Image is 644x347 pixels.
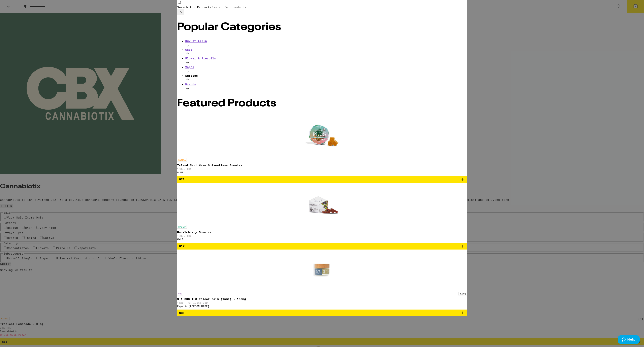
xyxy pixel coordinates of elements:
[179,178,185,181] span: $21
[185,39,467,48] a: Buy It Again
[185,48,467,51] div: Sale
[302,250,342,290] img: Papa & Barkley - 3:1 CBD:THC Releaf Balm (15ml) - 180mg
[177,6,212,9] label: Search for Products
[177,168,467,170] p: 100mg THC
[177,305,467,308] div: Papa & [PERSON_NAME]
[185,39,467,43] div: Buy It Again
[177,183,467,243] a: Open page for Huckleberry Gummies from WYLD
[185,74,467,77] div: Edibles
[179,244,185,248] span: $17
[177,98,467,109] h1: Featured Products
[177,250,467,310] a: Open page for 3:1 CBD:THC Releaf Balm (15ml) - 180mg from Papa & Barkley
[177,235,467,237] p: 100mg THC
[177,310,467,316] button: Add to bag
[185,48,467,57] a: Sale
[177,164,467,167] p: Island Maui Haze Solventless Gummies
[185,83,467,86] div: Brands
[177,176,467,183] button: Add to bag
[177,225,187,229] p: HYBRID
[177,243,467,250] button: Add to bag
[177,171,467,174] div: PLUS
[185,74,467,83] a: Edibles
[212,5,249,9] input: Search for products & categories
[177,231,467,234] p: Huckleberry Gummies
[177,297,467,301] p: 3:1 CBD:THC Releaf Balm (15ml) - 180mg
[177,238,467,241] div: WYLD
[185,65,467,69] div: Vapes
[179,311,185,315] span: $30
[185,57,467,60] div: Flower & Prerolls
[177,301,467,304] p: 45mg THC: 135mg CBD
[185,57,467,65] a: Flower & Prerolls
[177,158,187,162] p: SATIVA
[618,335,640,345] iframe: Opens a widget where you can find more information
[185,83,467,91] a: Brands
[177,22,467,32] h1: Popular Categories
[302,183,342,223] img: WYLD - Huckleberry Gummies
[185,65,467,74] a: Vapes
[302,116,342,156] img: PLUS - Island Maui Haze Solventless Gummies
[177,292,183,295] p: CBD
[458,292,467,295] p: 0.18g
[177,116,467,176] a: Open page for Island Maui Haze Solventless Gummies from PLUS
